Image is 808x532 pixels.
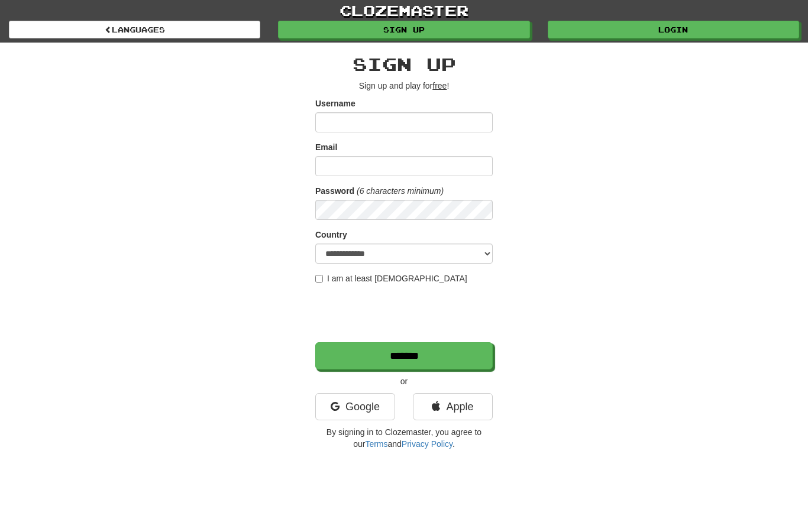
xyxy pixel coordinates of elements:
[315,275,323,283] input: I am at least [DEMOGRAPHIC_DATA]
[315,426,493,450] p: By signing in to Clozemaster, you agree to our and .
[9,21,260,38] a: Languages
[315,290,495,336] iframe: reCAPTCHA
[315,375,493,387] p: or
[357,186,444,196] em: (6 characters minimum)
[315,393,395,420] a: Google
[315,185,354,197] label: Password
[315,54,493,74] h2: Sign up
[413,393,493,420] a: Apple
[402,439,453,449] a: Privacy Policy
[548,21,799,38] a: Login
[315,98,355,109] label: Username
[365,439,387,449] a: Terms
[432,81,447,90] u: free
[315,141,337,153] label: Email
[315,273,467,284] label: I am at least [DEMOGRAPHIC_DATA]
[315,229,347,241] label: Country
[278,21,529,38] a: Sign up
[315,80,493,92] p: Sign up and play for !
